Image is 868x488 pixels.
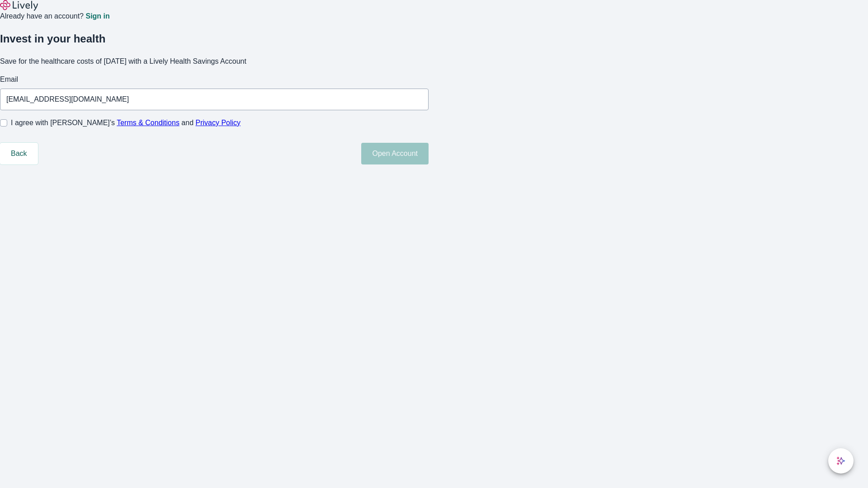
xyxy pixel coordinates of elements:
svg: Lively AI Assistant [836,456,845,465]
a: Sign in [85,13,109,20]
a: Privacy Policy [196,119,241,127]
span: I agree with [PERSON_NAME]’s and [11,117,241,128]
button: chat [828,448,854,474]
a: Terms & Conditions [117,119,179,127]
